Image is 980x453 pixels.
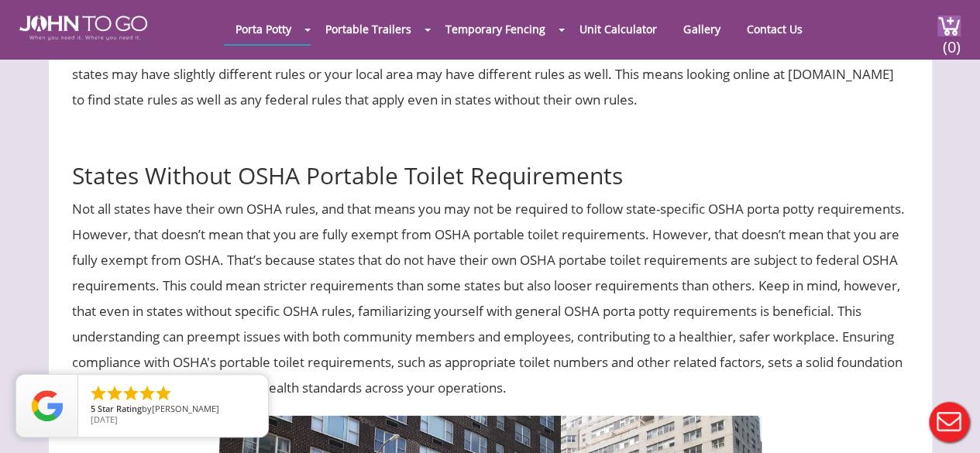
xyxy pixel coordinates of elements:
[91,404,256,415] span: by
[91,403,95,414] span: 5
[434,14,557,44] a: Temporary Fencing
[734,14,813,44] a: Contact Us
[224,14,303,44] a: Porta Potty
[32,390,63,421] img: Review Rating
[154,384,173,403] li: 
[568,14,669,44] a: Unit Calculator
[918,391,980,453] button: Live Chat
[152,403,219,414] span: [PERSON_NAME]
[942,24,961,57] span: (0)
[314,14,423,44] a: Portable Trailers
[72,128,909,188] h2: States Without OSHA Portable Toilet Requirements
[89,384,108,403] li: 
[98,403,142,414] span: Star Rating
[91,414,118,425] span: [DATE]
[138,384,156,403] li: 
[672,14,731,44] a: Gallery
[105,384,124,403] li: 
[937,15,961,36] img: cart a
[19,15,147,40] img: JOHN to go
[122,384,140,403] li: 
